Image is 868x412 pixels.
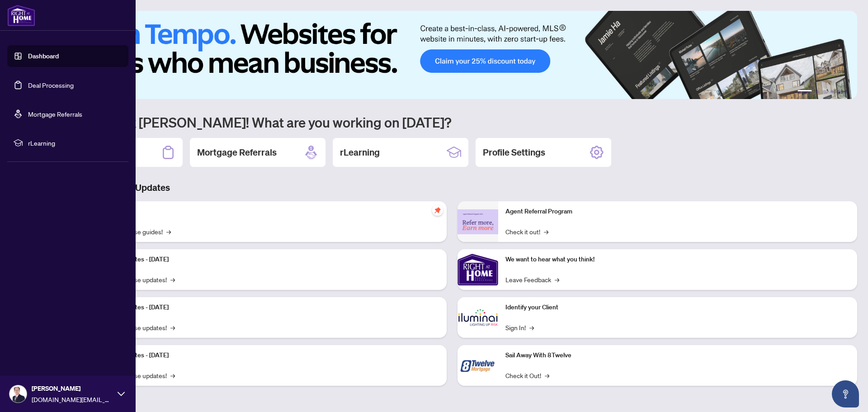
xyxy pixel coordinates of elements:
a: Leave Feedback→ [505,275,559,284]
button: 4 [830,90,834,94]
p: Platform Updates - [DATE] [95,255,439,265]
img: logo [7,5,35,26]
a: Mortgage Referrals [28,110,82,118]
button: Open asap [832,380,859,407]
span: pushpin [432,205,443,216]
button: 3 [823,90,826,94]
span: [DOMAIN_NAME][EMAIL_ADDRESS][DOMAIN_NAME] [32,394,113,404]
button: 2 [816,90,819,94]
img: Agent Referral Program [458,209,498,234]
p: Sail Away With 8Twelve [505,350,850,360]
span: → [544,227,548,237]
a: Sign In!→ [505,322,534,332]
span: → [545,370,549,380]
h2: Mortgage Referrals [197,146,277,159]
h2: rLearning [340,146,380,159]
span: → [170,322,175,332]
p: We want to hear what you think! [505,255,850,265]
img: We want to hear what you think! [458,249,498,290]
p: Self-Help [95,207,439,217]
span: → [170,275,175,284]
span: [PERSON_NAME] [32,384,113,393]
button: 1 [797,90,812,94]
img: Profile Icon [9,385,27,403]
span: → [170,370,175,380]
p: Identify your Client [505,303,850,313]
img: Identify your Client [458,297,498,338]
a: Check it out!→ [505,227,548,237]
button: 6 [844,90,848,94]
p: Agent Referral Program [505,207,850,217]
h2: Profile Settings [483,146,545,159]
button: 5 [837,90,841,94]
a: Dashboard [28,52,59,60]
a: Deal Processing [28,81,74,89]
h1: Welcome back [PERSON_NAME]! What are you working on [DATE]? [47,114,857,131]
p: Platform Updates - [DATE] [95,303,439,313]
p: Platform Updates - [DATE] [95,350,439,360]
h3: Brokerage & Industry Updates [47,181,857,194]
img: Slide 0 [47,11,857,99]
span: → [529,322,534,332]
img: Sail Away With 8Twelve [458,345,498,386]
span: → [555,275,559,284]
a: Check it Out!→ [505,370,549,380]
span: rLearning [28,138,122,148]
span: → [166,227,171,237]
